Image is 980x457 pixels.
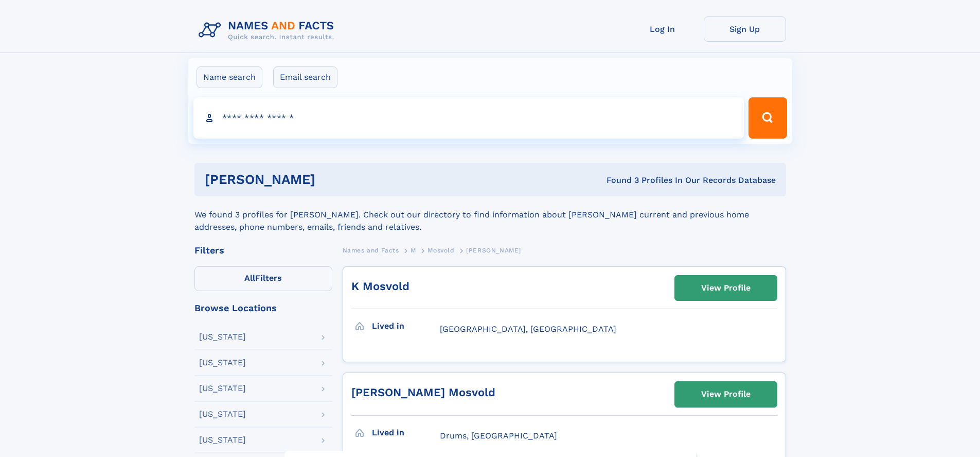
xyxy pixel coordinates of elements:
[194,266,332,291] label: Filters
[194,303,332,313] div: Browse Locations
[427,247,454,254] span: Mosvold
[194,246,332,255] div: Filters
[427,244,454,257] a: Mosvold
[351,280,409,293] a: K Mosvold
[199,436,246,444] div: [US_STATE]
[194,16,343,44] img: Logo Names and Facts
[199,410,246,418] div: [US_STATE]
[199,359,246,367] div: [US_STATE]
[372,317,440,335] h3: Lived in
[343,244,399,257] a: Names and Facts
[244,273,255,283] span: All
[704,16,786,42] a: Sign Up
[440,324,616,334] span: [GEOGRAPHIC_DATA], [GEOGRAPHIC_DATA]
[273,66,337,88] label: Email search
[749,97,787,139] button: Search Button
[205,173,461,186] h1: [PERSON_NAME]
[621,16,704,42] a: Log In
[675,276,777,300] a: View Profile
[199,333,246,341] div: [US_STATE]
[411,247,416,254] span: M
[466,247,521,254] span: [PERSON_NAME]
[411,244,416,257] a: M
[372,424,440,442] h3: Lived in
[440,431,557,441] span: Drums, [GEOGRAPHIC_DATA]
[701,382,751,406] div: View Profile
[194,196,786,233] div: We found 3 profiles for [PERSON_NAME]. Check out our directory to find information about [PERSON_...
[351,386,495,399] a: [PERSON_NAME] Mosvold
[701,276,751,300] div: View Profile
[199,384,246,393] div: [US_STATE]
[675,382,777,407] a: View Profile
[461,175,776,186] div: Found 3 Profiles In Our Records Database
[193,97,744,139] input: search input
[197,66,262,88] label: Name search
